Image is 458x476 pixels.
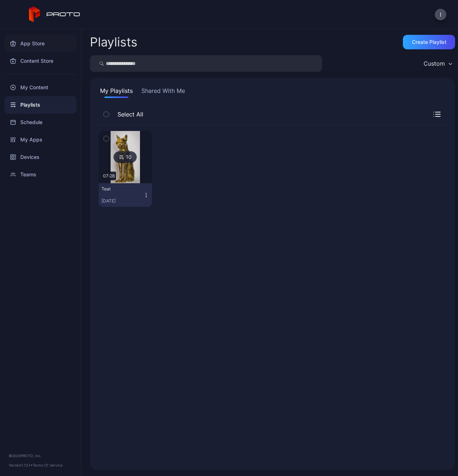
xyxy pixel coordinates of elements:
[424,60,445,67] div: Custom
[4,166,77,183] a: Teams
[4,148,77,166] a: Devices
[4,35,77,52] a: App Store
[114,110,143,119] span: Select All
[435,9,446,20] button: I
[420,55,455,72] button: Custom
[90,36,137,49] h2: Playlists
[99,86,134,98] button: My Playlists
[4,131,77,148] a: My Apps
[114,151,137,163] div: 10
[4,114,77,131] a: Schedule
[102,172,116,180] div: 07:28
[140,86,186,98] button: Shared With Me
[4,96,77,114] a: Playlists
[99,183,152,207] button: Teat[DATE]
[102,186,141,192] div: Teat
[403,35,455,49] button: Create Playlist
[4,52,77,70] a: Content Store
[33,463,63,467] a: Terms Of Service
[9,453,72,459] div: © 2025 PROTO, Inc.
[102,198,143,204] div: [DATE]
[412,39,446,45] div: Create Playlist
[4,79,77,96] a: My Content
[9,463,33,467] span: Version 1.13.1 •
